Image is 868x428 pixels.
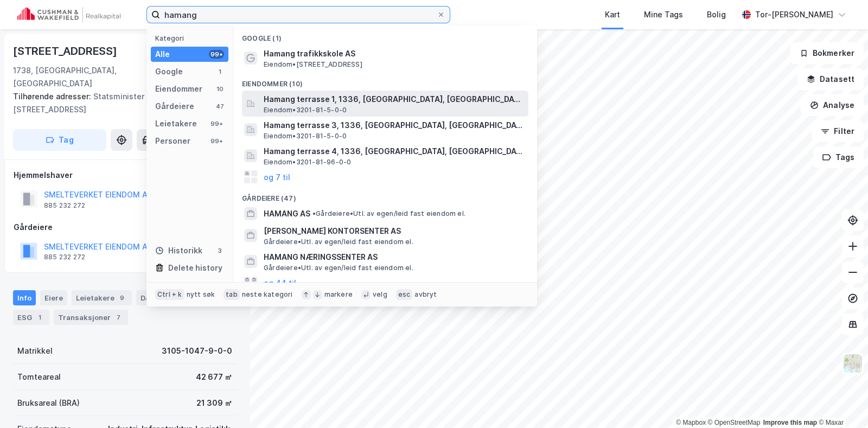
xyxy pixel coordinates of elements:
iframe: Chat Widget [814,376,868,428]
button: Analyse [801,94,864,116]
button: Tags [813,146,864,168]
div: 7 [113,312,124,323]
button: Filter [812,120,864,142]
span: Hamang terrasse 1, 1336, [GEOGRAPHIC_DATA], [GEOGRAPHIC_DATA] [264,93,524,106]
div: 885 232 272 [44,253,85,261]
button: Bokmerker [790,42,864,64]
div: Statsminister [PERSON_NAME][STREET_ADDRESS] [13,90,228,116]
div: Kategori [155,34,228,42]
span: Eiendom • [STREET_ADDRESS] [264,60,362,69]
div: Hjemmelshaver [14,169,236,182]
div: Leietakere [155,117,197,130]
span: Eiendom • 3201-81-96-0-0 [264,158,351,167]
div: Gårdeiere [14,221,236,234]
div: Eiendommer (10) [233,71,537,91]
div: 1 [34,312,45,323]
a: Improve this map [763,419,817,426]
div: Bruksareal (BRA) [17,397,80,410]
div: avbryt [414,290,437,299]
div: Datasett [136,290,177,305]
div: Kontrollprogram for chat [814,376,868,428]
div: Bolig [707,8,726,21]
div: 21 309 ㎡ [196,397,232,410]
div: 10 [215,85,224,93]
div: 885 232 272 [44,201,85,210]
div: Google [155,65,183,78]
div: esc [396,289,413,300]
div: Google (1) [233,25,537,45]
span: [PERSON_NAME] KONTORSENTER AS [264,225,524,238]
div: neste kategori [242,290,293,299]
span: Hamang terrasse 4, 1336, [GEOGRAPHIC_DATA], [GEOGRAPHIC_DATA] [264,145,524,158]
div: nytt søk [187,290,215,299]
div: 47 [215,102,224,111]
img: Z [843,353,863,374]
div: Ctrl + k [155,289,184,300]
button: Datasett [797,68,864,90]
a: OpenStreetMap [708,419,761,426]
div: 3 [215,246,224,255]
div: Delete history [168,261,222,274]
div: ESG [13,310,49,325]
div: Tomteareal [17,370,61,384]
span: • [312,209,316,218]
span: HAMANG AS [264,207,310,220]
a: Mapbox [676,419,706,426]
span: Hamang terrasse 3, 1336, [GEOGRAPHIC_DATA], [GEOGRAPHIC_DATA] [264,119,524,132]
div: 42 677 ㎡ [196,370,232,384]
div: Personer [155,135,190,148]
span: Gårdeiere • Utl. av egen/leid fast eiendom el. [264,238,413,246]
div: Eiere [40,290,67,305]
div: 99+ [209,119,224,128]
span: Tilhørende adresser: [13,92,93,101]
button: og 44 til [264,277,296,290]
img: cushman-wakefield-realkapital-logo.202ea83816669bd177139c58696a8fa1.svg [17,7,120,22]
div: Info [13,290,36,305]
span: Gårdeiere • Utl. av egen/leid fast eiendom el. [264,264,413,272]
div: 99+ [209,137,224,145]
div: Leietakere [72,290,132,305]
div: Transaksjoner [54,310,128,325]
span: Gårdeiere • Utl. av egen/leid fast eiendom el. [312,209,465,218]
div: 3105-1047-9-0-0 [162,344,232,357]
div: tab [224,289,240,300]
input: Søk på adresse, matrikkel, gårdeiere, leietakere eller personer [160,7,437,23]
div: 9 [117,292,127,303]
div: Mine Tags [644,8,683,21]
button: og 7 til [264,170,290,183]
div: Tor-[PERSON_NAME] [755,8,833,21]
div: Alle [155,48,170,61]
div: [STREET_ADDRESS] [13,42,119,60]
div: Gårdeiere (47) [233,186,537,205]
div: 1738, [GEOGRAPHIC_DATA], [GEOGRAPHIC_DATA] [13,64,174,90]
div: 1 [215,67,224,76]
div: Historikk [155,244,202,257]
div: Gårdeiere [155,100,194,113]
span: HAMANG NÆRINGSSENTER AS [264,251,524,264]
div: velg [373,290,387,299]
div: 99+ [209,50,224,59]
span: Eiendom • 3201-81-5-0-0 [264,132,347,140]
div: Matrikkel [17,344,53,357]
span: Eiendom • 3201-81-5-0-0 [264,106,347,114]
button: Tag [13,129,106,151]
div: Kart [605,8,620,21]
div: markere [324,290,353,299]
div: Eiendommer [155,82,202,95]
span: Hamang trafikkskole AS [264,47,524,60]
